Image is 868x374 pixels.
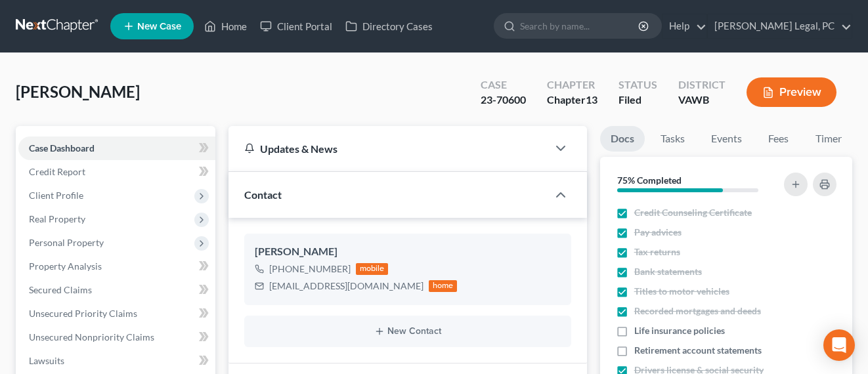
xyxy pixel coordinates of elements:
[255,326,561,337] button: New Contact
[29,260,102,272] span: Property Analysis
[29,190,83,201] span: Client Profile
[29,331,154,343] span: Unsecured Nonpriority Claims
[18,160,215,184] a: Credit Report
[18,255,215,278] a: Property Analysis
[244,142,532,156] div: Updates & News
[520,14,640,38] input: Search by name...
[18,136,215,160] a: Case Dashboard
[634,304,761,318] span: Recorded mortgages and deeds
[29,355,64,366] span: Lawsuits
[18,302,215,325] a: Unsecured Priority Claims
[18,325,215,349] a: Unsecured Nonpriority Claims
[269,280,423,293] div: [EMAIL_ADDRESS][DOMAIN_NAME]
[678,77,726,93] div: District
[29,142,95,154] span: Case Dashboard
[747,77,836,107] button: Preview
[823,329,855,361] div: Open Intercom Messenger
[481,93,526,108] div: 23-70600
[547,77,597,93] div: Chapter
[198,14,253,38] a: Home
[429,280,458,292] div: home
[701,126,752,152] a: Events
[758,126,800,152] a: Fees
[708,14,852,38] a: [PERSON_NAME] Legal, PC
[600,126,645,152] a: Docs
[18,349,215,373] a: Lawsuits
[253,14,339,38] a: Client Portal
[618,93,657,108] div: Filed
[255,244,561,260] div: [PERSON_NAME]
[481,77,526,93] div: Case
[634,226,682,239] span: Pay advices
[634,245,680,259] span: Tax returns
[269,262,351,276] div: [PHONE_NUMBER]
[662,14,706,38] a: Help
[356,263,389,275] div: mobile
[339,14,439,38] a: Directory Cases
[650,126,695,152] a: Tasks
[617,175,682,186] strong: 75% Completed
[29,213,85,224] span: Real Property
[29,166,85,177] span: Credit Report
[29,284,92,295] span: Secured Claims
[634,285,729,298] span: Titles to motor vehicles
[634,344,762,357] span: Retirement account statements
[547,93,597,108] div: Chapter
[618,77,657,93] div: Status
[29,308,137,319] span: Unsecured Priority Claims
[18,278,215,302] a: Secured Claims
[634,206,752,219] span: Credit Counseling Certificate
[805,126,852,152] a: Timer
[678,93,726,108] div: VAWB
[137,22,181,31] span: New Case
[244,188,282,201] span: Contact
[16,82,140,101] span: [PERSON_NAME]
[634,265,702,278] span: Bank statements
[29,237,104,248] span: Personal Property
[586,93,597,106] span: 13
[634,324,725,337] span: Life insurance policies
